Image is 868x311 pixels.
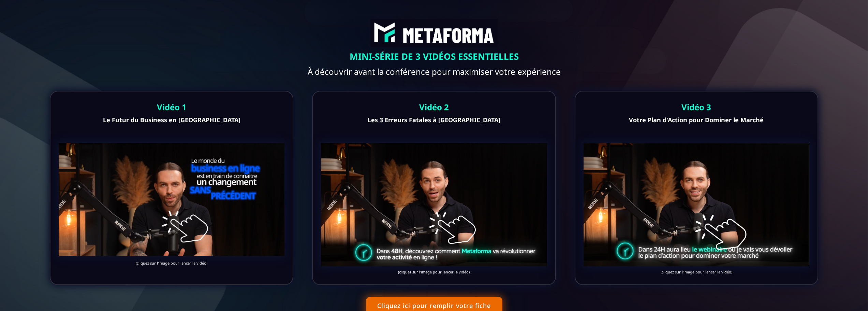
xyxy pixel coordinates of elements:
img: 73d6f8100832b9411ea3909e901d54fd_Capture_d%E2%80%99e%CC%81cran_2024-12-13_a%CC%80_18.11.42.png [59,143,284,256]
text: Vidéo 2 [321,100,547,114]
b: Votre Plan d'Action pour Dominer le Marché [629,116,764,124]
img: abe9e435164421cb06e33ef15842a39e_e5ef653356713f0d7dd3797ab850248d_Capture_d%E2%80%99e%CC%81cran_2... [370,19,498,47]
img: 082508d9e1a99577b1be2de1ad57d7f6_Capture_d%E2%80%99e%CC%81cran_2024-12-16_a%CC%80_15.12.17.png [584,143,809,267]
img: 6c34605a5e78f333b6bc6c6cd3620d33_Capture_d%E2%80%99e%CC%81cran_2024-12-15_a%CC%80_02.21.55.png [321,143,547,266]
text: MINI-SÉRIE DE 3 VIDÉOS ESSENTIELLES [10,48,858,64]
b: Le Futur du Business en [GEOGRAPHIC_DATA] [103,116,240,124]
text: (cliquez sur l'image pour lancer la vidéo) [584,268,809,276]
text: (cliquez sur l'image pour lancer la vidéo) [321,268,547,276]
text: Vidéo 1 [59,100,284,114]
text: (cliquez sur l'image pour lancer la vidéo) [59,259,284,267]
text: À découvrir avant la conférence pour maximiser votre expérience [10,64,858,79]
b: Les 3 Erreurs Fatales à [GEOGRAPHIC_DATA] [368,116,500,124]
text: Vidéo 3 [584,100,809,114]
